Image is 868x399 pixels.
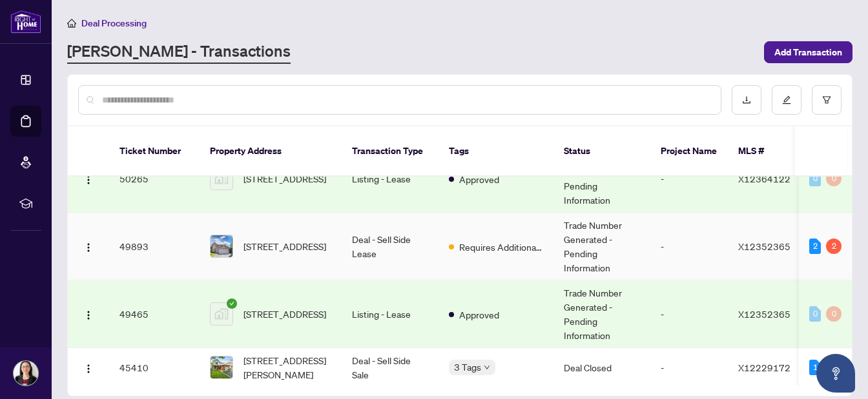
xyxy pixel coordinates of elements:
[812,85,842,115] button: filter
[109,348,200,387] td: 45410
[809,360,821,375] div: 1
[650,145,728,213] td: -
[809,306,821,322] div: 0
[342,126,439,177] th: Transaction Type
[650,126,728,177] th: Project Name
[78,236,99,257] button: Logo
[459,172,499,186] span: Approved
[67,41,291,64] a: [PERSON_NAME] - Transactions
[83,364,94,374] img: Logo
[732,85,761,115] button: download
[211,356,232,378] img: thumbnail-img
[816,354,855,393] button: Open asap
[342,348,439,387] td: Deal - Sell Side Sale
[822,95,831,104] span: filter
[342,213,439,280] td: Deal - Sell Side Lease
[738,240,790,252] span: X12352365
[809,171,821,186] div: 0
[454,360,481,375] span: 3 Tags
[650,213,728,280] td: -
[782,95,791,104] span: edit
[109,145,200,213] td: 50265
[67,19,76,28] span: home
[459,307,499,322] span: Approved
[78,168,99,189] button: Logo
[650,280,728,348] td: -
[826,306,842,322] div: 0
[200,126,342,177] th: Property Address
[774,42,842,63] span: Add Transaction
[553,126,650,177] th: Status
[83,242,94,253] img: Logo
[728,126,805,177] th: MLS #
[742,95,751,104] span: download
[78,357,99,378] button: Logo
[227,298,237,309] span: check-circle
[459,240,543,254] span: Requires Additional Docs
[738,308,790,320] span: X12352365
[109,126,200,177] th: Ticket Number
[342,280,439,348] td: Listing - Lease
[83,175,94,185] img: Logo
[211,235,232,257] img: thumbnail-img
[553,280,650,348] td: Trade Number Generated - Pending Information
[553,145,650,213] td: Trade Number Generated - Pending Information
[738,173,790,184] span: X12364122
[211,303,232,325] img: thumbnail-img
[243,307,326,321] span: [STREET_ADDRESS]
[764,41,852,63] button: Add Transaction
[109,280,200,348] td: 49465
[10,10,41,34] img: logo
[243,353,331,382] span: [STREET_ADDRESS][PERSON_NAME]
[826,238,842,254] div: 2
[553,213,650,280] td: Trade Number Generated - Pending Information
[738,362,790,373] span: X12229172
[809,238,821,254] div: 2
[342,145,439,213] td: Listing - Lease
[826,171,842,186] div: 0
[439,126,553,177] th: Tags
[211,168,232,190] img: thumbnail-img
[772,85,801,115] button: edit
[109,213,200,280] td: 49893
[484,364,490,371] span: down
[650,348,728,387] td: -
[243,171,326,186] span: [STREET_ADDRESS]
[553,348,650,387] td: Deal Closed
[78,304,99,324] button: Logo
[243,239,326,253] span: [STREET_ADDRESS]
[81,17,147,29] span: Deal Processing
[14,361,38,385] img: Profile Icon
[83,310,94,320] img: Logo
